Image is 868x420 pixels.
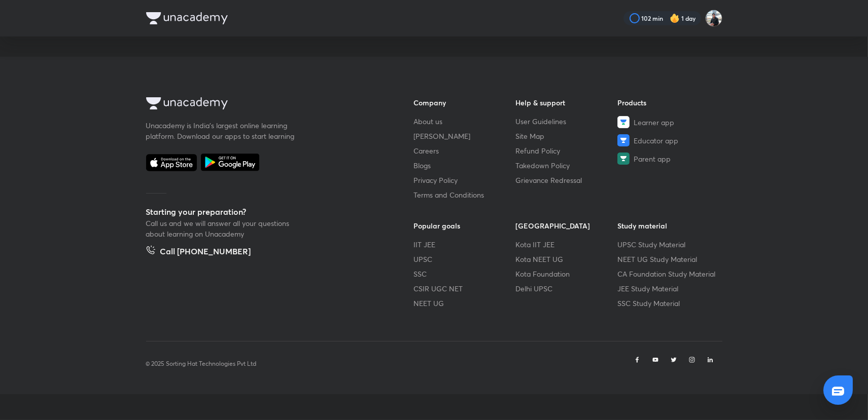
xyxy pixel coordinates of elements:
p: © 2025 Sorting Hat Technologies Pvt Ltd [146,359,257,368]
a: UPSC Study Material [617,239,719,250]
span: Parent app [634,154,671,164]
a: Grievance Redressal [515,175,617,185]
a: Company Logo [146,97,381,112]
h6: [GEOGRAPHIC_DATA] [515,220,617,231]
h6: Study material [617,220,719,231]
a: Educator app [617,134,719,146]
h6: Products [617,97,719,108]
a: Blogs [414,160,516,171]
h6: Help & support [515,97,617,108]
a: Careers [414,145,516,156]
a: Refund Policy [515,145,617,156]
img: RS PM [705,10,722,27]
h6: Popular goals [414,220,516,231]
img: Learner app [617,116,630,128]
a: Kota Foundation [515,269,617,279]
img: Parent app [617,152,630,165]
img: Company Logo [146,12,228,24]
a: SSC [414,269,516,279]
a: Terms and Conditions [414,189,516,200]
a: NEET UG [414,298,516,309]
a: CSIR UGC NET [414,283,516,294]
span: Educator app [634,135,678,146]
a: Delhi UPSC [515,283,617,294]
a: Kota IIT JEE [515,239,617,250]
a: CA Foundation Study Material [617,269,719,279]
a: Call [PHONE_NUMBER] [146,245,251,259]
a: Learner app [617,116,719,128]
a: Site Map [515,131,617,141]
span: Careers [414,145,439,156]
a: JEE Study Material [617,283,719,294]
a: UPSC [414,254,516,264]
a: Privacy Policy [414,175,516,185]
a: SSC Study Material [617,298,719,309]
img: Company Logo [146,97,228,109]
h5: Starting your preparation? [146,206,381,218]
a: Takedown Policy [515,160,617,171]
h5: Call [PHONE_NUMBER] [160,245,251,259]
a: About us [414,116,516,127]
img: streak [670,13,680,23]
a: IIT JEE [414,239,516,250]
a: Kota NEET UG [515,254,617,264]
h6: Company [414,97,516,108]
img: Educator app [617,134,630,146]
a: User Guidelines [515,116,617,127]
a: [PERSON_NAME] [414,131,516,141]
p: Unacademy is India’s largest online learning platform. Download our apps to start learning [146,120,298,141]
a: NEET UG Study Material [617,254,719,264]
a: Parent app [617,152,719,165]
span: Learner app [634,117,674,128]
p: Call us and we will answer all your questions about learning on Unacademy [146,218,298,239]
